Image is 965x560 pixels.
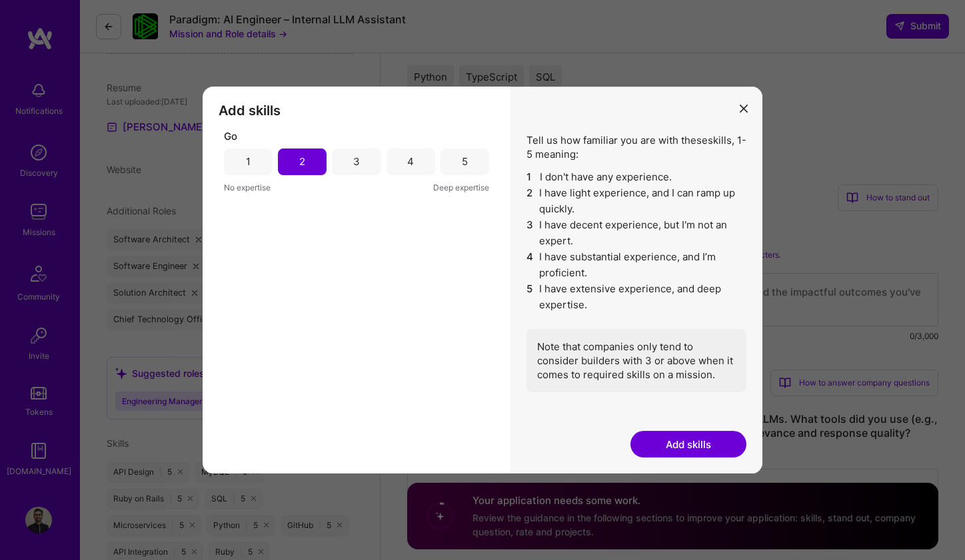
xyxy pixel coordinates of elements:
[462,154,468,168] div: 5
[526,217,534,249] span: 3
[219,103,494,119] h3: Add skills
[299,154,305,168] div: 2
[526,217,746,249] li: I have decent experience, but I'm not an expert.
[433,180,489,194] span: Deep expertise
[203,87,762,474] div: modal
[526,249,746,281] li: I have substantial experience, and I’m proficient.
[526,281,534,313] span: 5
[224,129,237,143] span: Go
[526,329,746,392] div: Note that companies only tend to consider builders with 3 or above when it comes to required skil...
[526,281,746,313] li: I have extensive experience, and deep expertise.
[526,249,534,281] span: 4
[526,185,746,217] li: I have light experience, and I can ramp up quickly.
[526,169,534,185] span: 1
[526,133,746,392] div: Tell us how familiar you are with these skills , 1-5 meaning:
[526,185,534,217] span: 2
[630,431,746,457] button: Add skills
[740,105,748,113] i: icon Close
[246,154,251,168] div: 1
[526,169,746,185] li: I don't have any experience.
[224,180,271,194] span: No expertise
[407,154,414,168] div: 4
[353,154,360,168] div: 3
